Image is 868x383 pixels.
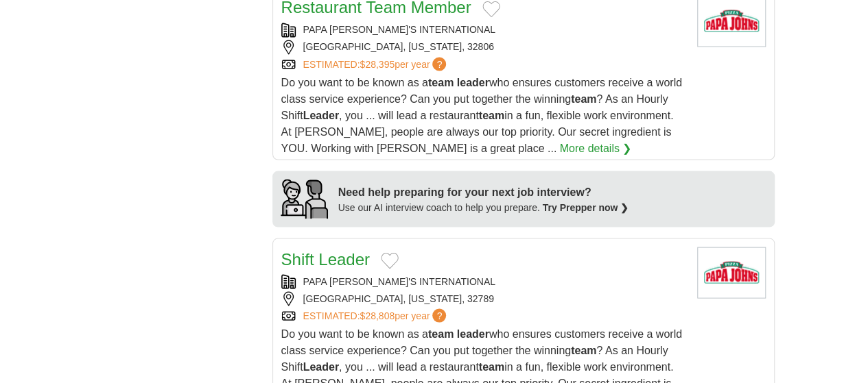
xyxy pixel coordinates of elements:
[432,308,446,322] span: ?
[457,76,489,88] strong: leader
[281,249,370,268] a: Shift Leader
[381,252,399,269] button: Add to favorite jobs
[457,328,489,339] strong: leader
[360,310,395,321] span: $28,808
[303,109,339,121] strong: Leader
[543,201,629,212] a: Try Prepper now ❯
[281,40,686,54] div: [GEOGRAPHIC_DATA], [US_STATE], 32806
[482,1,500,17] button: Add to favorite jobs
[571,344,596,356] strong: team
[303,24,495,35] a: PAPA [PERSON_NAME]'S INTERNATIONAL
[303,360,339,372] strong: Leader
[479,109,504,121] strong: team
[360,58,395,69] span: $28,395
[697,247,766,298] img: Papa John's International logo
[281,76,682,153] span: Do you want to be known as a who ensures customers receive a world class service experience? Can ...
[338,184,629,200] div: Need help preparing for your next job interview?
[303,308,449,323] a: ESTIMATED:$28,808per year?
[338,200,629,214] div: Use our AI interview coach to help you prepare.
[432,57,446,71] span: ?
[281,291,686,306] div: [GEOGRAPHIC_DATA], [US_STATE], 32789
[428,76,454,88] strong: team
[560,140,632,156] a: More details ❯
[428,328,454,339] strong: team
[303,57,449,71] a: ESTIMATED:$28,395per year?
[571,92,596,104] strong: team
[479,360,504,372] strong: team
[303,275,495,286] a: PAPA [PERSON_NAME]'S INTERNATIONAL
